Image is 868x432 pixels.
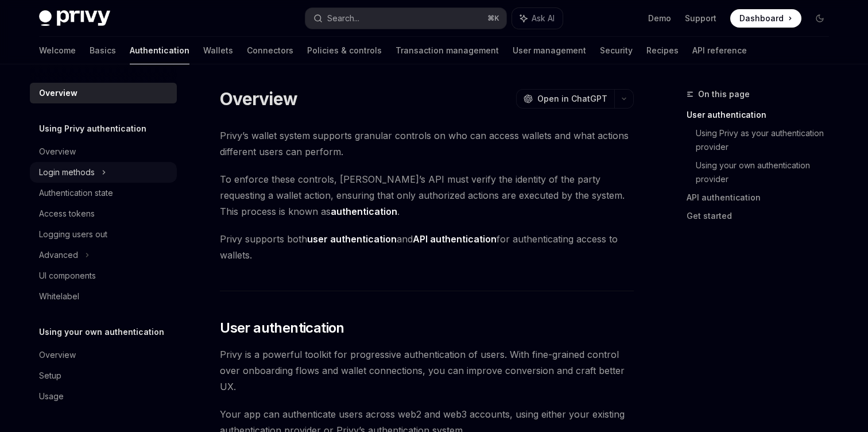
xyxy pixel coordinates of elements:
button: Toggle dark mode [811,9,829,28]
div: Login methods [39,165,95,179]
a: Basics [90,37,116,64]
div: Usage [39,389,64,403]
a: Wallets [203,37,233,64]
span: Dashboard [739,13,784,24]
a: Using your own authentication provider [696,156,838,188]
a: Overview [30,345,177,365]
div: Authentication state [39,186,113,200]
h5: Using your own authentication [39,325,164,339]
div: Logging users out [39,227,107,241]
a: Authentication state [30,183,177,203]
strong: user authentication [307,233,397,245]
span: Privy’s wallet system supports granular controls on who can access wallets and what actions diffe... [220,128,634,160]
a: Welcome [39,37,76,64]
a: Overview [30,83,177,103]
a: Security [600,37,633,64]
button: Search...⌘K [305,8,506,29]
span: Privy is a powerful toolkit for progressive authentication of users. With fine-grained control ov... [220,346,634,395]
div: Advanced [39,248,78,262]
div: Overview [39,348,76,362]
a: User authentication [687,106,838,124]
div: UI components [39,269,96,283]
span: Ask AI [532,13,555,24]
a: Using Privy as your authentication provider [696,124,838,156]
span: On this page [698,87,750,101]
a: Policies & controls [307,37,382,64]
a: UI components [30,265,177,286]
strong: API authentication [413,233,497,245]
a: Whitelabel [30,286,177,307]
button: Ask AI [512,8,563,29]
a: Setup [30,365,177,386]
a: Transaction management [396,37,499,64]
img: dark logo [39,10,110,26]
div: Search... [327,11,359,25]
a: Dashboard [730,9,801,28]
span: User authentication [220,319,344,337]
button: Open in ChatGPT [516,89,614,109]
span: ⌘ K [487,14,499,23]
span: Open in ChatGPT [537,93,607,105]
div: Overview [39,145,76,159]
span: To enforce these controls, [PERSON_NAME]’s API must verify the identity of the party requesting a... [220,171,634,219]
a: API reference [692,37,747,64]
a: API authentication [687,188,838,207]
div: Whitelabel [39,290,79,303]
a: Demo [648,13,671,24]
a: Usage [30,386,177,407]
div: Overview [39,86,77,100]
a: User management [513,37,586,64]
a: Authentication [130,37,189,64]
a: Get started [687,207,838,225]
a: Support [685,13,716,24]
a: Access tokens [30,203,177,224]
span: Privy supports both and for authenticating access to wallets. [220,231,634,263]
a: Connectors [247,37,293,64]
div: Setup [39,369,61,383]
strong: authentication [331,206,397,217]
a: Overview [30,141,177,162]
div: Access tokens [39,207,95,221]
h5: Using Privy authentication [39,122,146,136]
a: Recipes [646,37,679,64]
h1: Overview [220,88,297,109]
a: Logging users out [30,224,177,245]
